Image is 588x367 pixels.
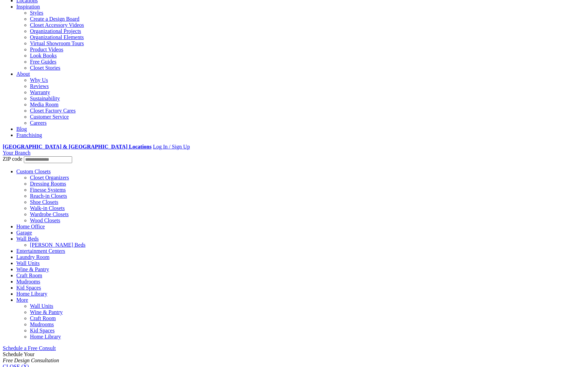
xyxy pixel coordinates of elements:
[3,345,56,351] a: Schedule a Free Consult (opens a dropdown menu)
[16,266,49,272] a: Wine & Pantry
[30,83,49,89] a: Reviews
[30,334,61,339] a: Home Library
[3,156,22,162] span: ZIP code
[30,47,63,52] a: Product Videos
[30,65,60,71] a: Closet Stories
[30,28,81,34] a: Organizational Projects
[16,71,30,77] a: About
[30,187,66,193] a: Finesse Systems
[16,279,40,284] a: Mudrooms
[16,236,39,242] a: Wall Beds
[16,4,40,10] a: Inspiration
[3,357,59,363] em: Free Design Consultation
[30,199,58,205] a: Shoe Closets
[30,193,67,199] a: Reach-in Closets
[30,77,48,83] a: Why Us
[24,156,72,163] input: Enter your Zip code
[30,175,69,180] a: Closet Organizers
[30,22,84,28] a: Closet Accessory Videos
[30,108,76,113] a: Closet Factory Cares
[30,242,85,248] a: [PERSON_NAME] Beds
[30,102,59,107] a: Media Room
[30,321,54,327] a: Mudrooms
[16,260,39,266] a: Wall Units
[30,211,69,217] a: Wardrobe Closets
[153,144,190,150] a: Log In / Sign Up
[16,132,42,138] a: Franchising
[30,53,57,58] a: Look Books
[3,150,30,156] a: Your Branch
[30,303,53,309] a: Wall Units
[30,89,50,95] a: Warranty
[30,120,47,126] a: Careers
[30,114,69,120] a: Customer Service
[16,230,32,235] a: Garage
[30,181,66,187] a: Dressing Rooms
[16,297,28,303] a: More menu text will display only on big screen
[30,309,63,315] a: Wine & Pantry
[30,10,43,16] a: Styles
[30,217,60,223] a: Wood Closets
[30,95,60,101] a: Sustainability
[16,254,49,260] a: Laundry Room
[16,126,27,132] a: Blog
[30,205,65,211] a: Walk-in Closets
[16,291,47,297] a: Home Library
[30,34,84,40] a: Organizational Elements
[16,224,45,229] a: Home Office
[30,16,79,22] a: Create a Design Board
[30,315,56,321] a: Craft Room
[30,59,56,65] a: Free Guides
[16,169,51,174] a: Custom Closets
[3,351,59,363] span: Schedule Your
[30,328,54,333] a: Kid Spaces
[16,285,41,291] a: Kid Spaces
[3,144,151,150] a: [GEOGRAPHIC_DATA] & [GEOGRAPHIC_DATA] Locations
[30,40,84,46] a: Virtual Showroom Tours
[16,273,42,278] a: Craft Room
[16,248,65,254] a: Entertainment Centers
